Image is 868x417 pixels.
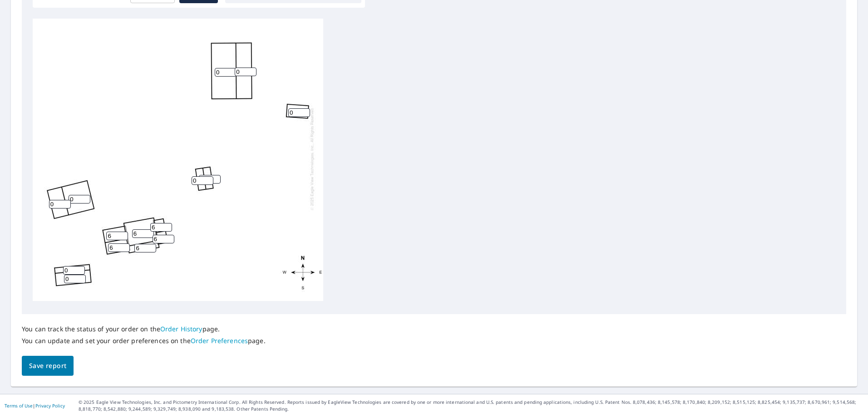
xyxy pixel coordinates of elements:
[79,399,863,412] p: © 2025 Eagle View Technologies, Inc. and Pictometry International Corp. All Rights Reserved. Repo...
[160,325,202,333] a: Order History
[35,402,65,409] a: Privacy Policy
[5,403,65,408] p: |
[5,402,33,409] a: Terms of Use
[22,325,266,333] p: You can track the status of your order on the page.
[22,337,266,345] p: You can update and set your order preferences on the page.
[191,336,248,345] a: Order Preferences
[22,356,74,376] button: Save report
[29,360,66,372] span: Save report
